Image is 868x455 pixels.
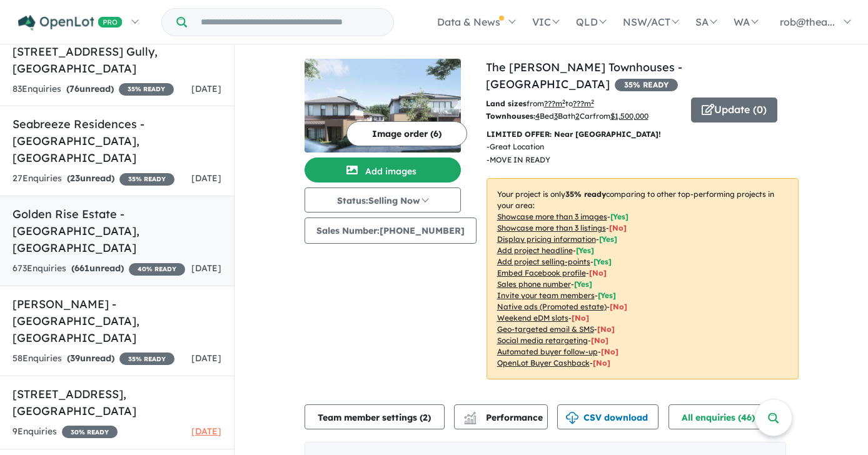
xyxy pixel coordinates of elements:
span: 35 % READY [119,352,174,365]
strong: ( unread) [71,262,124,274]
span: [No] [597,324,615,334]
button: Team member settings (2) [305,404,445,429]
span: [No] [593,358,610,367]
span: [DATE] [191,262,221,274]
a: The [PERSON_NAME] Townhouses - [GEOGRAPHIC_DATA] [486,60,682,91]
div: 27 Enquir ies [13,171,174,186]
span: 35 % READY [119,173,174,186]
u: Add project headline [497,246,573,255]
span: 40 % READY [129,263,185,276]
span: [No] [591,336,608,345]
button: Status:Selling Now [305,187,461,212]
u: ???m [573,99,594,108]
span: rob@thea... [780,16,835,28]
div: 58 Enquir ies [13,351,174,366]
u: Geo-targeted email & SMS [497,324,594,334]
span: [ Yes ] [599,234,617,244]
span: to [565,99,594,108]
u: Add project selling-points [497,257,590,266]
button: Add images [305,157,461,182]
u: Embed Facebook profile [497,268,586,277]
span: 30 % READY [62,426,118,438]
p: LIMITED OFFER: Near [GEOGRAPHIC_DATA]! [487,128,799,141]
u: Automated buyer follow-up [497,347,598,356]
u: Native ads (Promoted estate) [497,302,607,311]
strong: ( unread) [66,83,114,94]
span: [DATE] [191,172,221,184]
h5: [PERSON_NAME] - [GEOGRAPHIC_DATA] , [GEOGRAPHIC_DATA] [13,296,221,346]
button: Update (0) [691,97,777,122]
div: 673 Enquir ies [13,261,185,276]
div: 83 Enquir ies [13,82,174,97]
h5: Seabreeze Residences - [GEOGRAPHIC_DATA] , [GEOGRAPHIC_DATA] [13,116,221,166]
b: 35 % ready [565,189,606,199]
p: Bed Bath Car from [486,110,682,122]
u: Showcase more than 3 listings [497,223,606,232]
span: [ Yes ] [610,212,628,221]
span: 35 % READY [615,79,678,91]
u: ??? m [544,99,565,108]
span: [ Yes ] [576,246,594,255]
span: [No] [572,313,589,322]
u: Invite your team members [497,291,595,300]
span: [ Yes ] [593,257,612,266]
button: Image order (6) [346,121,467,146]
span: Performance [466,412,543,423]
u: Weekend eDM slots [497,313,568,322]
sup: 2 [562,98,565,105]
img: download icon [566,412,578,424]
button: All enquiries (46) [669,404,782,429]
p: from [486,97,682,110]
img: bar-chart.svg [464,416,477,424]
button: Performance [454,404,548,429]
span: [No] [601,347,618,356]
input: Try estate name, suburb, builder or developer [189,9,391,36]
u: 4 [535,111,540,121]
u: 3 [554,111,558,121]
u: Showcase more than 3 images [497,212,607,221]
span: [ No ] [609,223,627,232]
span: 35 % READY [119,83,174,96]
strong: ( unread) [67,352,114,364]
b: Townhouses: [486,111,535,121]
div: 9 Enquir ies [13,424,118,439]
u: $ 1,500,000 [610,111,648,121]
p: - MOVE IN READY [487,154,560,166]
img: The Spence Townhouses - Burwood [305,59,461,152]
img: line-chart.svg [464,412,475,419]
span: 2 [423,412,428,423]
p: Your project is only comparing to other top-performing projects in your area: - - - - - - - - - -... [487,178,799,379]
u: Social media retargeting [497,336,588,345]
span: 76 [69,83,79,94]
sup: 2 [591,98,594,105]
u: Sales phone number [497,279,571,289]
span: [No] [610,302,627,311]
button: CSV download [557,404,659,429]
b: Land sizes [486,99,527,108]
u: Display pricing information [497,234,596,244]
span: [DATE] [191,352,221,364]
h5: Golden Rise Estate - [GEOGRAPHIC_DATA] , [GEOGRAPHIC_DATA] [13,206,221,256]
u: OpenLot Buyer Cashback [497,358,590,367]
span: [ Yes ] [598,291,616,300]
span: [ Yes ] [574,279,592,289]
img: Openlot PRO Logo White [18,15,123,31]
p: - Great Location [487,141,560,153]
span: 23 [70,172,80,184]
span: 39 [70,352,80,364]
u: 2 [575,111,580,121]
button: Sales Number:[PHONE_NUMBER] [305,217,477,244]
h5: [STREET_ADDRESS] Gully , [GEOGRAPHIC_DATA] [13,43,221,77]
span: 661 [74,262,89,274]
h5: [STREET_ADDRESS] , [GEOGRAPHIC_DATA] [13,386,221,419]
span: [ No ] [589,268,607,277]
span: [DATE] [191,426,221,437]
span: [DATE] [191,83,221,94]
strong: ( unread) [67,172,114,184]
